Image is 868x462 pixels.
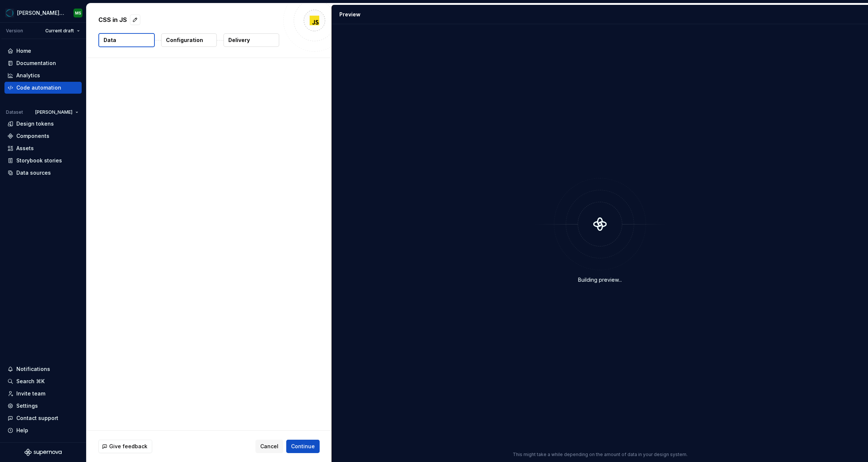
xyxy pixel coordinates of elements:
[4,167,82,179] a: Data sources
[4,130,82,142] a: Components
[166,36,203,44] p: Configuration
[228,36,250,44] p: Delivery
[25,449,62,456] svg: Supernova Logo
[42,26,83,36] button: Current draft
[104,36,116,44] p: Data
[291,443,315,450] span: Continue
[6,28,23,34] div: Version
[17,9,65,17] div: [PERSON_NAME] Design System
[161,33,217,47] button: Configuration
[98,440,152,453] button: Give feedback
[5,9,14,17] img: e0e0e46e-566d-4916-84b9-f308656432a6.png
[35,109,72,115] span: [PERSON_NAME]
[16,414,58,422] div: Contact support
[4,118,82,130] a: Design tokens
[75,10,81,16] div: MS
[16,132,49,140] div: Components
[16,378,45,385] div: Search ⌘K
[4,82,82,94] a: Code automation
[4,412,82,424] button: Contact support
[4,142,82,154] a: Assets
[16,59,56,67] div: Documentation
[109,443,147,450] span: Give feedback
[32,107,82,117] button: [PERSON_NAME]
[16,120,54,127] div: Design tokens
[4,375,82,387] button: Search ⌘K
[16,365,50,373] div: Notifications
[4,424,82,436] button: Help
[255,440,283,453] button: Cancel
[16,84,61,91] div: Code automation
[6,109,23,115] div: Dataset
[16,402,38,410] div: Settings
[4,70,82,81] a: Analytics
[4,45,82,57] a: Home
[1,5,85,21] button: [PERSON_NAME] Design SystemMS
[4,400,82,412] a: Settings
[260,443,278,450] span: Cancel
[286,440,320,453] button: Continue
[16,145,34,152] div: Assets
[16,169,51,177] div: Data sources
[98,33,155,47] button: Data
[16,47,31,55] div: Home
[4,155,82,167] a: Storybook stories
[513,452,688,458] p: This might take a while depending on the amount of data in your design system.
[339,11,360,18] div: Preview
[578,276,622,284] div: Building preview...
[16,390,45,397] div: Invite team
[16,157,62,164] div: Storybook stories
[98,15,127,24] p: CSS in JS
[223,33,279,47] button: Delivery
[16,427,28,434] div: Help
[4,388,82,400] a: Invite team
[45,28,74,34] span: Current draft
[4,57,82,69] a: Documentation
[4,363,82,375] button: Notifications
[16,72,40,79] div: Analytics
